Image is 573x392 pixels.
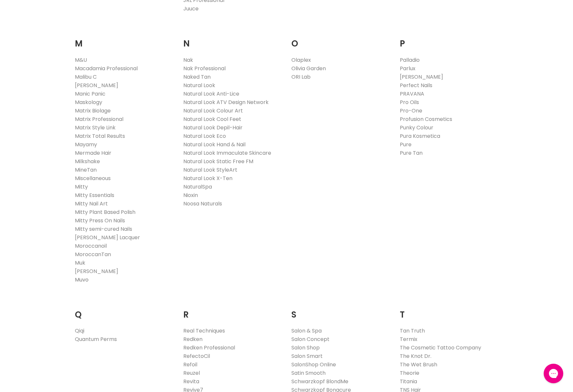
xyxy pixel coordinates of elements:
[75,242,107,250] a: Moroccanoil
[183,5,199,12] a: Juuce
[183,352,210,360] a: RefectoCil
[75,65,138,72] a: Macadamia Professional
[183,82,215,89] a: Natural Look
[400,107,422,114] a: Pro-One
[75,183,88,190] a: Mitty
[291,327,322,334] a: Salon & Spa
[75,268,118,275] a: [PERSON_NAME]
[183,166,237,174] a: Natural Look StyleArt
[183,65,226,72] a: Nak Professional
[75,166,97,174] a: MineTan
[75,327,84,334] a: Qiqi
[400,98,419,106] a: Pro Oils
[183,191,198,199] a: Nioxin
[183,344,235,351] a: Redken Professional
[75,90,105,98] a: Manic Panic
[400,335,417,343] a: Termix
[400,361,437,368] a: The Wet Brush
[291,300,390,321] h2: S
[291,361,336,368] a: SalonShop Online
[75,276,89,283] a: Muvo
[75,29,174,50] h2: M
[183,149,271,157] a: Natural Look Immaculate Skincare
[75,56,87,64] a: M&U
[291,369,326,377] a: Satin Smooth
[75,300,174,321] h2: Q
[183,98,269,106] a: Natural Look ATV Design Network
[400,65,415,72] a: Parlux
[75,225,132,233] a: Mitty semi-cured Nails
[400,369,419,377] a: Theorie
[183,327,225,334] a: Real Techniques
[183,107,243,114] a: Natural Look Colour Art
[291,378,348,385] a: Schwarzkopf BlondMe
[183,73,211,81] a: Naked Tan
[183,369,200,377] a: Reuzel
[291,352,323,360] a: Salon Smart
[400,132,440,140] a: Pura Kosmetica
[400,344,481,351] a: The Cosmetic Tattoo Company
[400,82,432,89] a: Perfect Nails
[400,149,423,157] a: Pure Tan
[75,73,97,81] a: Malibu C
[75,149,111,157] a: Mermade Hair
[75,251,111,258] a: MoroccanTan
[183,200,222,207] a: Noosa Naturals
[291,344,320,351] a: Salon Shop
[400,124,433,131] a: Punky Colour
[183,141,245,148] a: Natural Look Hand & Nail
[183,56,193,64] a: Nak
[183,115,241,123] a: Natural Look Cool Feet
[75,259,85,267] a: Muk
[75,158,100,165] a: Milkshake
[183,378,199,385] a: Revita
[400,141,412,148] a: Pure
[75,124,116,131] a: Matrix Style Link
[183,158,253,165] a: Natural Look Static Free FM
[183,183,212,190] a: NaturalSpa
[400,352,431,360] a: The Knot Dr.
[400,73,443,81] a: [PERSON_NAME]
[183,335,203,343] a: Redken
[183,300,282,321] h2: R
[291,56,311,64] a: Olaplex
[291,73,311,81] a: ORI Lab
[400,300,498,321] h2: T
[183,124,243,131] a: Natural Look Depil-Hair
[183,90,239,98] a: Natural Look Anti-Lice
[75,82,118,89] a: [PERSON_NAME]
[400,115,452,123] a: Profusion Cosmetics
[400,56,420,64] a: Palladio
[75,200,108,207] a: Mitty Nail Art
[400,29,498,50] h2: P
[75,132,125,140] a: Matrix Total Results
[75,175,111,182] a: Miscellaneous
[75,234,140,241] a: [PERSON_NAME] Lacquer
[75,115,123,123] a: Matrix Professional
[540,361,566,385] iframe: Gorgias live chat messenger
[183,132,226,140] a: Natural Look Eco
[75,141,97,148] a: Mayamy
[400,90,424,98] a: PRAVANA
[183,175,232,182] a: Natural Look X-Ten
[291,29,390,50] h2: O
[400,378,417,385] a: Titania
[400,327,425,334] a: Tan Truth
[75,191,114,199] a: Mitty Essentials
[183,29,282,50] h2: N
[75,208,135,216] a: Mitty Plant Based Polish
[291,65,326,72] a: Olivia Garden
[75,335,117,343] a: Quantum Perms
[75,217,125,224] a: Mitty Press On Nails
[75,107,111,114] a: Matrix Biolage
[183,361,197,368] a: Refoil
[75,98,102,106] a: Maskology
[291,335,329,343] a: Salon Concept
